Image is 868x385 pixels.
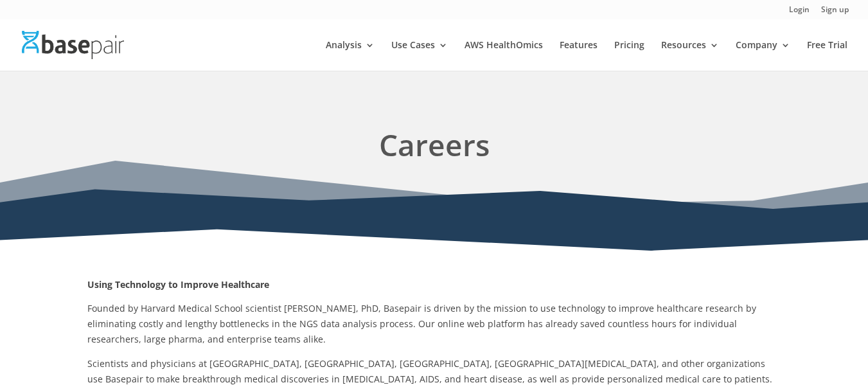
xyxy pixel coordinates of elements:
[87,357,772,385] span: Scientists and physicians at [GEOGRAPHIC_DATA], [GEOGRAPHIC_DATA], [GEOGRAPHIC_DATA], [GEOGRAPHIC...
[87,302,756,345] span: Founded by Harvard Medical School scientist [PERSON_NAME], PhD, Basepair is driven by the mission...
[807,40,847,71] a: Free Trial
[391,40,448,71] a: Use Cases
[560,40,598,71] a: Features
[661,40,719,71] a: Resources
[465,40,543,71] a: AWS HealthOmics
[736,40,790,71] a: Company
[87,278,269,291] strong: Using Technology to Improve Healthcare
[326,40,375,71] a: Analysis
[614,40,644,71] a: Pricing
[22,31,124,58] img: Basepair
[821,6,849,19] a: Sign up
[789,6,810,19] a: Login
[87,123,781,173] h1: Careers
